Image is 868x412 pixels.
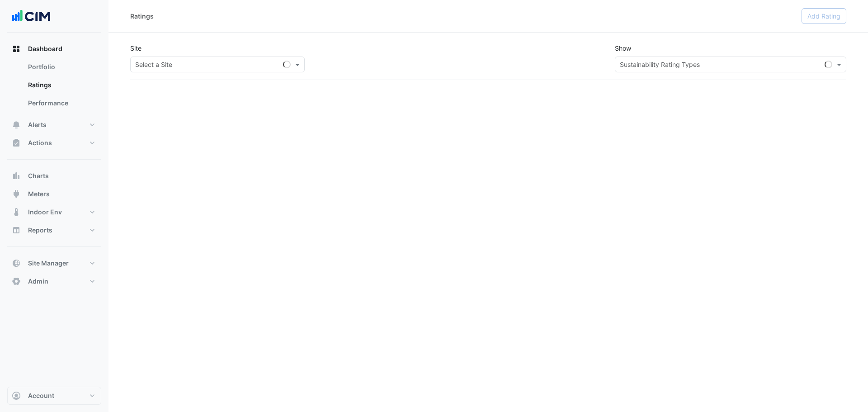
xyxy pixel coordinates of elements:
[28,226,52,235] span: Reports
[7,134,101,152] button: Actions
[28,259,69,268] span: Site Manager
[28,120,47,129] span: Alerts
[12,120,21,129] app-icon: Alerts
[7,272,101,290] button: Admin
[7,58,101,116] div: Dashboard
[28,277,48,286] span: Admin
[615,43,631,53] label: Show
[12,259,21,268] app-icon: Site Manager
[130,11,154,21] div: Ratings
[7,185,101,203] button: Meters
[12,171,21,180] app-icon: Charts
[28,138,52,147] span: Actions
[12,189,21,199] app-icon: Meters
[28,208,62,217] span: Indoor Env
[7,221,101,239] button: Reports
[7,40,101,58] button: Dashboard
[7,167,101,185] button: Charts
[28,189,50,199] span: Meters
[7,203,101,221] button: Indoor Env
[7,254,101,272] button: Site Manager
[12,208,21,217] app-icon: Indoor Env
[12,44,21,53] app-icon: Dashboard
[28,44,62,53] span: Dashboard
[7,116,101,134] button: Alerts
[21,94,101,112] a: Performance
[21,58,101,76] a: Portfolio
[7,387,101,405] button: Account
[28,391,54,400] span: Account
[12,277,21,286] app-icon: Admin
[12,138,21,147] app-icon: Actions
[28,171,49,180] span: Charts
[12,226,21,235] app-icon: Reports
[11,7,52,25] img: Company Logo
[130,43,142,53] label: Site
[21,76,101,94] a: Ratings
